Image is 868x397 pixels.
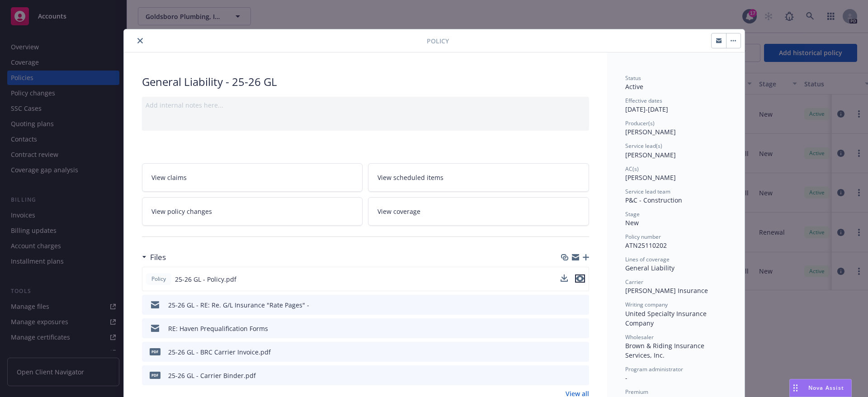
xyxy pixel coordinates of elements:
a: View policy changes [142,197,363,226]
button: close [135,35,146,46]
span: Carrier [625,278,643,286]
div: 25-26 GL - Carrier Binder.pdf [168,371,256,380]
h3: Files [150,251,166,263]
span: Brown & Riding Insurance Services, Inc. [625,341,706,359]
span: pdf [150,372,160,378]
button: download file [561,274,568,282]
span: Writing company [625,301,668,308]
div: [DATE] - [DATE] [625,97,726,114]
span: General Liability [625,264,675,272]
span: ATN25110202 [625,241,667,250]
span: View claims [151,173,187,182]
div: RE: Haven Prequalification Forms [168,324,268,333]
span: Stage [625,210,640,218]
div: Files [142,251,166,263]
div: 25-26 GL - BRC Carrier Invoice.pdf [168,347,271,357]
span: - [625,373,627,382]
span: [PERSON_NAME] [625,151,676,159]
button: preview file [577,300,585,310]
span: Wholesaler [625,333,654,341]
span: United Specialty Insurance Company [625,309,708,327]
span: AC(s) [625,165,639,173]
button: Nova Assist [789,379,852,397]
button: preview file [575,274,585,283]
span: [PERSON_NAME] Insurance [625,286,708,295]
span: [PERSON_NAME] [625,128,676,136]
span: Producer(s) [625,119,655,127]
div: Drag to move [790,379,801,397]
span: pdf [150,348,160,355]
button: preview file [577,324,585,333]
span: Service lead(s) [625,142,662,150]
a: View scheduled items [368,163,589,192]
span: Lines of coverage [625,255,670,263]
a: View coverage [368,197,589,226]
a: View claims [142,163,363,192]
span: Nova Assist [808,384,844,392]
span: [PERSON_NAME] [625,173,676,182]
span: Policy [150,275,168,283]
button: download file [563,300,570,310]
button: download file [561,274,568,284]
span: Effective dates [625,97,662,104]
span: Policy [427,36,449,46]
button: download file [563,324,570,333]
div: General Liability - 25-26 GL [142,74,589,90]
div: 25-26 GL - RE: Re. G/L Insurance "Rate Pages" - [168,300,309,310]
button: preview file [577,371,585,380]
span: P&C - Construction [625,196,682,204]
span: View policy changes [151,207,212,216]
span: Program administrator [625,365,683,373]
span: Policy number [625,233,661,241]
button: preview file [575,274,585,284]
div: Add internal notes here... [146,100,585,110]
span: 25-26 GL - Policy.pdf [175,274,236,284]
span: View coverage [377,207,420,216]
span: Premium [625,388,648,396]
button: download file [563,347,570,357]
span: Service lead team [625,188,670,195]
span: Status [625,74,641,82]
span: View scheduled items [377,173,443,182]
span: Active [625,82,643,91]
button: download file [563,371,570,380]
span: New [625,218,639,227]
button: preview file [577,347,585,357]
